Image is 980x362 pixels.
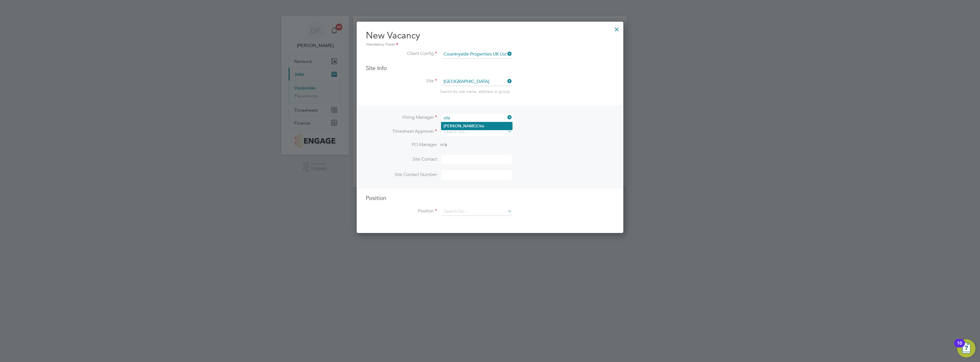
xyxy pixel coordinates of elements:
[440,142,447,148] span: n/a
[957,339,975,357] button: Open Resource Center, 10 new notifications
[366,51,437,57] label: Client Config
[366,30,614,48] h2: New Vacancy
[442,50,512,59] input: Search for...
[440,89,510,94] span: Search by site name, address or group
[366,156,437,162] label: Site Contact
[366,194,614,202] h3: Position
[441,122,512,130] li: Oke
[442,77,512,86] input: Search for...
[366,128,437,134] label: Timesheet Approver
[366,114,437,120] label: Hiring Manager
[442,207,512,216] input: Search for...
[366,78,437,84] label: Site
[957,343,962,351] div: 10
[366,172,437,178] label: Site Contact Number
[366,142,437,148] label: PO Manager
[444,124,477,128] b: [PERSON_NAME]
[442,114,512,122] input: Search for...
[366,64,614,72] h3: Site Info
[366,42,614,48] div: Mandatory Fields
[442,128,512,136] input: Search for...
[366,208,437,214] label: Position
